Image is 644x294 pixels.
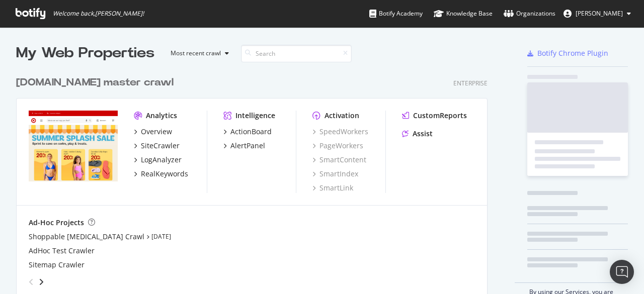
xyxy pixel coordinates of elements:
a: AlertPanel [223,141,265,151]
a: [DATE] [151,232,171,241]
div: ActionBoard [230,127,272,137]
a: AdHoc Test Crawler [29,246,95,256]
div: Activation [325,111,359,121]
div: angle-right [38,277,45,287]
div: Enterprise [453,79,488,87]
a: SiteCrawler [134,141,180,151]
input: Search [241,45,352,62]
span: Kahni Kashiparekh [576,9,623,18]
a: SmartIndex [312,169,358,179]
a: PageWorkers [312,141,363,151]
button: [PERSON_NAME] [555,6,639,22]
div: LogAnalyzer [141,155,182,165]
a: SpeedWorkers [312,127,368,137]
div: Most recent crawl [171,50,221,56]
div: Botify Academy [369,9,423,19]
a: Assist [402,129,433,139]
a: SmartLink [312,183,353,193]
img: www.target.com [29,111,118,182]
div: Organizations [504,9,555,19]
a: Shoppable [MEDICAL_DATA] Crawl [29,232,144,242]
div: Intelligence [235,111,275,121]
a: Overview [134,127,172,137]
div: Open Intercom Messenger [610,260,634,284]
button: Most recent crawl [163,45,233,61]
a: LogAnalyzer [134,155,182,165]
span: Welcome back, [PERSON_NAME] ! [53,10,144,18]
div: CustomReports [413,111,467,121]
a: ActionBoard [223,127,272,137]
div: SiteCrawler [141,141,180,151]
div: My Web Properties [16,43,154,63]
div: Assist [413,129,433,139]
div: Overview [141,127,172,137]
a: Sitemap Crawler [29,260,85,270]
div: Botify Chrome Plugin [537,48,608,58]
div: Analytics [146,111,177,121]
a: [DOMAIN_NAME] master crawl [16,75,178,90]
a: RealKeywords [134,169,188,179]
div: angle-left [25,274,38,290]
div: [DOMAIN_NAME] master crawl [16,75,174,90]
a: Botify Chrome Plugin [527,48,608,58]
a: CustomReports [402,111,467,121]
div: AlertPanel [230,141,265,151]
div: Knowledge Base [434,9,493,19]
div: Ad-Hoc Projects [29,218,84,228]
div: RealKeywords [141,169,188,179]
a: SmartContent [312,155,366,165]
